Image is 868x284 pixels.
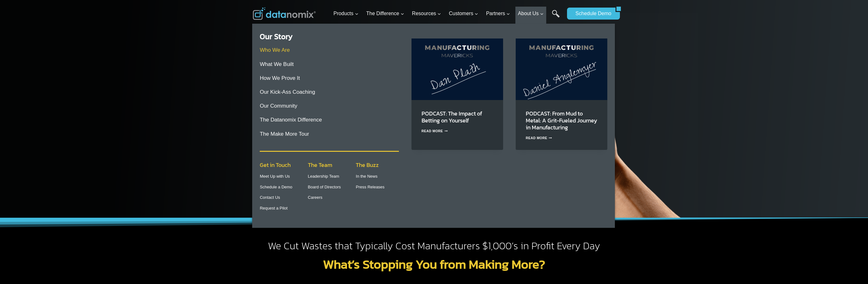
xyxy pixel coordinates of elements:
a: Board of Directors [308,185,341,189]
span: Customers [449,9,478,18]
span: The Difference [366,9,404,18]
a: Our Community [260,103,297,109]
a: Contact Us [260,195,280,200]
a: Privacy Policy [86,141,106,145]
img: Datanomix [253,7,316,20]
a: Read More [526,136,552,140]
span: About Us [518,9,544,18]
a: Read More [422,129,448,133]
span: Resources [412,9,441,18]
a: Careers [308,195,322,200]
span: Products [333,9,358,18]
a: Schedule Demo [567,8,616,20]
span: State/Region [142,78,166,84]
a: How We Prove It [260,75,300,81]
span: Last Name [142,0,162,6]
span: Partners [486,9,510,18]
span: The Team [308,161,332,169]
img: Daniel Anglemyer’s journey from hog barns to shop leadership shows how grit, culture, and tech ca... [516,38,607,100]
span: Get in Touch [260,161,291,169]
a: Who We Are [260,47,290,53]
img: Dan Plath on Manufacturing Mavericks [411,38,503,100]
a: Schedule a Demo [260,185,292,189]
a: Leadership Team [308,174,339,179]
h2: What’s Stopping You from Making More? [253,258,616,270]
a: The Make More Tour [260,131,309,137]
a: PODCAST: The Impact of Betting on Yourself [422,109,482,125]
a: The Datanomix Difference [260,117,322,123]
a: Terms [71,141,80,145]
a: Our Story [260,31,292,42]
a: What We Built [260,61,293,67]
span: Phone number [142,26,170,32]
a: In the News [356,174,377,179]
a: Press Releases [356,185,384,189]
a: Our Kick-Ass Coaching [260,89,315,95]
h2: We Cut Wastes that Typically Cost Manufacturers $1,000’s in Profit Every Day [253,240,616,253]
a: Request a Pilot [260,206,287,210]
nav: Primary Navigation [331,3,564,24]
a: Meet Up with Us [260,174,290,179]
a: PODCAST: From Mud to Metal: A Grit-Fueled Journey in Manufacturing [526,109,597,132]
span: The Buzz [356,161,379,169]
a: Search [552,10,560,24]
